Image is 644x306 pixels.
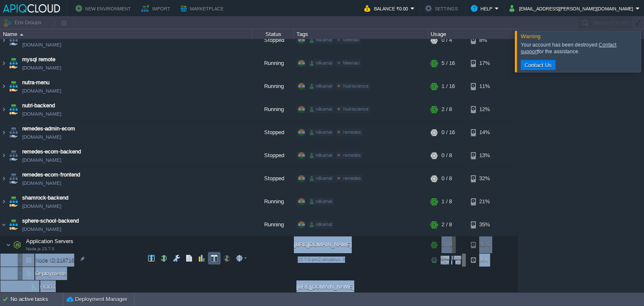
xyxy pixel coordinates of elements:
div: Name [1,29,252,39]
img: AMDAwAAAACH5BAEAAAAALAAAAAABAAEAAAICRAEAOw== [28,280,39,293]
div: Running [252,98,294,121]
span: remedes [343,130,361,135]
a: Node ID:218716 [34,257,75,264]
span: [DOMAIN_NAME] [22,64,61,72]
div: 8% [471,29,498,52]
div: 35% [471,254,498,267]
span: 23% [453,256,461,260]
div: 1 / 8 [441,190,452,213]
a: remedes-ecom-frontend [22,171,80,179]
span: Meeraki [343,37,359,42]
div: 0 / 4 [441,29,452,52]
img: AMDAwAAAACH5BAEAAAAALAAAAAABAAEAAAICRAEAOw== [0,144,7,167]
div: 2 / 8 [441,98,452,121]
div: Your account has been destroyed. for the assistance. [521,41,639,55]
img: AMDAwAAAACH5BAEAAAAALAAAAAABAAEAAAICRAEAOw== [8,144,19,167]
div: 2 / 8 [441,236,452,253]
img: AMDAwAAAACH5BAEAAAAALAAAAAABAAEAAAICRAEAOw== [8,167,19,190]
button: Marketplace [180,3,226,13]
div: Running [252,190,294,213]
div: Status [252,29,293,39]
img: AMDAwAAAACH5BAEAAAAALAAAAAABAAEAAAICRAEAOw== [0,75,7,98]
a: nutra-menu [22,78,49,87]
div: 0 / 8 [441,167,452,190]
div: nilkamal [308,36,334,44]
img: AMDAwAAAACH5BAEAAAAALAAAAAABAAEAAAICRAEAOw== [8,190,19,213]
div: Stopped [252,167,294,190]
a: [DOMAIN_NAME] [22,179,61,187]
span: ROOT [39,283,57,290]
div: nilkamal [308,221,334,228]
a: remedes-ecom-backend [22,148,81,156]
div: 0 / 8 [441,144,452,167]
button: Help [471,3,495,13]
span: 218716 [34,257,75,264]
img: AMDAwAAAACH5BAEAAAAALAAAAAABAAEAAAICRAEAOw== [23,267,34,280]
img: AMDAwAAAACH5BAEAAAAALAAAAAABAAEAAAICRAEAOw== [8,29,19,52]
img: AMDAwAAAACH5BAEAAAAALAAAAAABAAEAAAICRAEAOw== [0,167,7,190]
div: nilkamal [308,129,334,136]
img: APIQCloud [3,4,60,13]
img: AMDAwAAAACH5BAEAAAAALAAAAAABAAEAAAICRAEAOw== [0,29,7,52]
img: AMDAwAAAACH5BAEAAAAALAAAAAABAAEAAAICRAEAOw== [8,213,19,236]
img: AMDAwAAAACH5BAEAAAAALAAAAAABAAEAAAICRAEAOw== [0,190,7,213]
a: shamrock-backend [22,194,68,202]
div: 2 / 8 [441,213,452,236]
a: Application ServersNode.js 23.7.0 [25,238,75,244]
a: remedes-admin-ecom [22,124,75,133]
a: [DOMAIN_NAME] [22,156,61,164]
a: [DOMAIN_NAME] [22,110,61,118]
div: [URL][DOMAIN_NAME] [294,236,428,253]
button: Import [141,3,173,13]
a: [DOMAIN_NAME] [22,202,61,210]
button: [EMAIL_ADDRESS][PERSON_NAME][DOMAIN_NAME] [509,3,636,13]
div: nilkamal [308,106,334,113]
img: AMDAwAAAACH5BAEAAAAALAAAAAABAAEAAAICRAEAOw== [8,52,19,75]
a: Deployments [34,270,68,277]
div: 12% [471,98,498,121]
div: Running [252,75,294,98]
div: nilkamal [308,152,334,159]
span: Meeraki [343,60,359,65]
a: sphere-school-backend [22,217,79,225]
span: RAM [441,256,449,260]
div: Usage [428,29,517,39]
img: AMDAwAAAACH5BAEAAAAALAAAAAABAAEAAAICRAEAOw== [8,75,19,98]
span: CPU [441,260,449,265]
div: nilkamal [308,60,334,67]
div: 35% [471,213,498,236]
span: 1% [452,260,461,265]
div: nilkamal [308,175,334,182]
span: remedes [343,153,361,158]
img: AMDAwAAAACH5BAEAAAAALAAAAAABAAEAAAICRAEAOw== [0,213,7,236]
img: AMDAwAAAACH5BAEAAAAALAAAAAABAAEAAAICRAEAOw== [11,236,23,253]
div: 11% [471,75,498,98]
img: AMDAwAAAACH5BAEAAAAALAAAAAABAAEAAAICRAEAOw== [6,236,11,253]
button: Deployment Manager [67,295,127,303]
div: 21% [471,190,498,213]
div: 14% [471,121,498,144]
img: AMDAwAAAACH5BAEAAAAALAAAAAABAAEAAAICRAEAOw== [23,280,28,293]
div: nilkamal [308,83,334,90]
a: mysql remote [22,55,55,64]
div: Stopped [252,144,294,167]
button: Balance ₹0.00 [364,3,410,13]
div: Stopped [252,121,294,144]
a: nutri-backend [22,101,55,110]
div: Running [252,213,294,236]
div: 0 / 16 [441,121,455,144]
div: 32% [471,167,498,190]
div: 35% [471,236,498,253]
img: AMDAwAAAACH5BAEAAAAALAAAAAABAAEAAAICRAEAOw== [18,267,23,280]
div: Stopped [252,29,294,52]
div: Running [252,52,294,75]
div: 1 / 16 [441,75,455,98]
div: 5 / 16 [441,52,455,75]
